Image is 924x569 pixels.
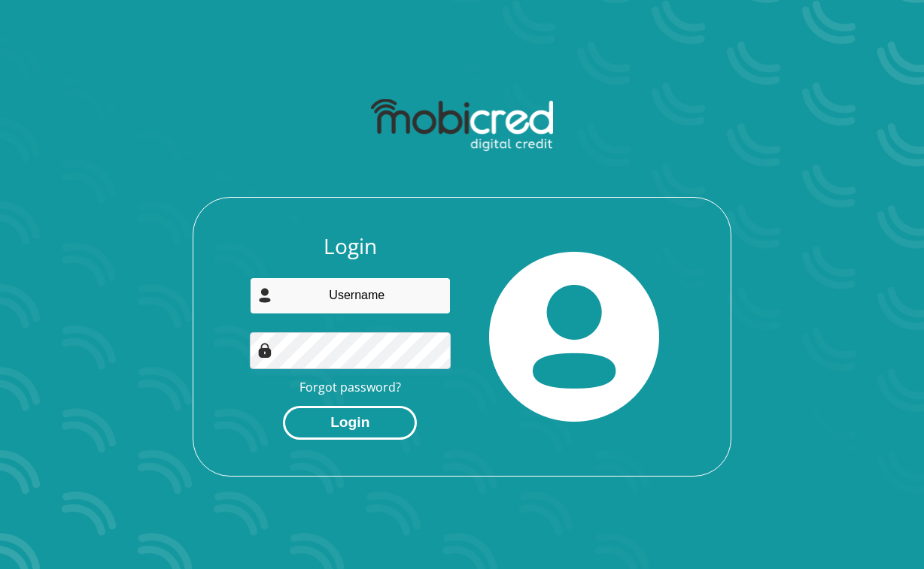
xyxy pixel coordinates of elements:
img: mobicred logo [371,99,552,152]
img: user-icon image [257,288,272,303]
img: Image [257,343,272,358]
button: Login [283,406,417,440]
input: Username [250,277,451,314]
h3: Login [250,234,451,259]
a: Forgot password? [299,379,401,395]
